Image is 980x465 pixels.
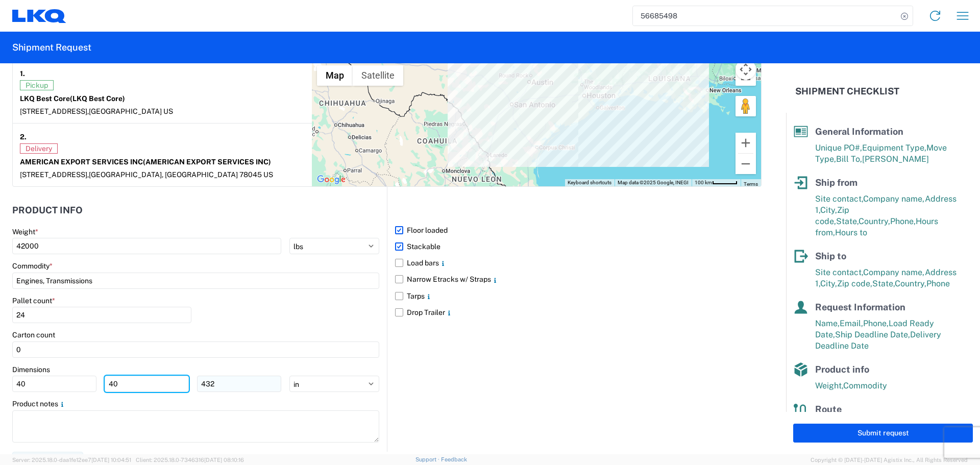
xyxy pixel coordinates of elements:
[815,302,905,312] span: Request Information
[20,107,89,115] span: [STREET_ADDRESS],
[197,376,281,392] input: H
[415,456,441,462] a: Support
[317,65,353,86] button: Show street map
[395,304,762,321] label: Drop Trailer
[395,271,762,287] label: Narrow Etracks w/ Straps
[353,65,403,86] button: Show satellite imagery
[837,279,872,288] span: Zip code,
[70,94,125,103] span: (LKQ Best Core)
[12,227,38,236] label: Weight
[89,170,273,179] span: [GEOGRAPHIC_DATA], [GEOGRAPHIC_DATA] 78045 US
[815,143,862,153] span: Unique PO#,
[695,180,712,185] span: 100 km
[89,107,173,115] span: [GEOGRAPHIC_DATA] US
[441,456,467,462] a: Feedback
[840,319,863,328] span: Email,
[204,457,244,463] span: [DATE] 08:10:16
[20,170,89,179] span: [STREET_ADDRESS],
[314,173,348,186] img: Google
[862,154,929,164] span: [PERSON_NAME]
[890,216,916,226] span: Phone,
[863,267,925,277] span: Company name,
[815,404,842,414] span: Route
[836,154,862,164] span: Bill To,
[136,457,244,463] span: Client: 2025.18.0-7346316
[793,424,973,443] button: Submit request
[736,59,756,80] button: Map camera controls
[815,364,869,375] span: Product info
[395,222,762,238] label: Floor loaded
[736,154,756,174] button: Zoom out
[736,96,756,116] button: Drag Pegman onto the map to open Street View
[795,85,899,97] h2: Shipment Checklist
[815,126,903,137] span: General Information
[395,288,762,304] label: Tarps
[12,457,131,463] span: Server: 2025.18.0-daa1fe12ee7
[12,330,55,339] label: Carton count
[633,6,897,26] input: Shipment, tracking or reference number
[568,179,611,186] button: Keyboard shortcuts
[736,133,756,153] button: Zoom in
[12,261,53,271] label: Commodity
[143,158,271,166] span: (AMERICAN EXPORT SERVICES INC)
[12,376,96,392] input: L
[815,251,846,261] span: Ship to
[895,279,926,288] span: Country,
[811,455,968,464] span: Copyright © [DATE]-[DATE] Agistix Inc., All Rights Reserved
[20,67,25,80] strong: 1.
[926,279,950,288] span: Phone
[815,194,863,204] span: Site contact,
[20,143,58,154] span: Delivery
[863,319,889,328] span: Phone,
[12,399,66,408] label: Product notes
[20,131,27,143] strong: 2.
[863,194,925,204] span: Company name,
[692,179,741,186] button: Map Scale: 100 km per 46 pixels
[12,365,50,374] label: Dimensions
[618,180,689,185] span: Map data ©2025 Google, INEGI
[815,381,843,390] span: Weight,
[20,158,271,166] strong: AMERICAN EXPORT SERVICES INC
[815,319,840,328] span: Name,
[395,255,762,271] label: Load bars
[820,279,837,288] span: City,
[105,376,189,392] input: W
[815,177,857,188] span: Ship from
[20,80,54,90] span: Pickup
[836,216,859,226] span: State,
[91,457,131,463] span: [DATE] 10:04:51
[744,181,758,187] a: Terms
[835,330,910,339] span: Ship Deadline Date,
[20,94,125,103] strong: LKQ Best Core
[314,173,348,186] a: Open this area in Google Maps (opens a new window)
[12,41,91,54] h2: Shipment Request
[843,381,887,390] span: Commodity
[872,279,895,288] span: State,
[862,143,926,153] span: Equipment Type,
[395,238,762,255] label: Stackable
[815,267,863,277] span: Site contact,
[820,205,837,215] span: City,
[859,216,890,226] span: Country,
[12,296,55,305] label: Pallet count
[835,228,867,237] span: Hours to
[12,205,83,215] h2: Product Info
